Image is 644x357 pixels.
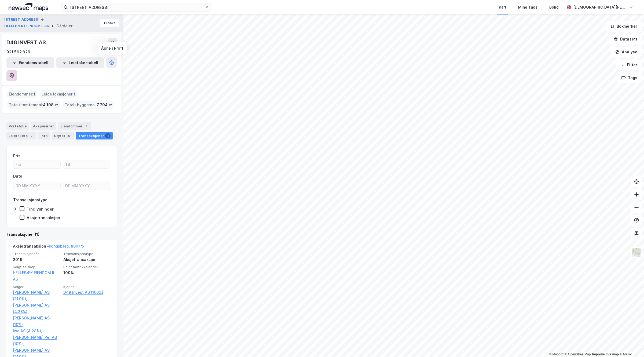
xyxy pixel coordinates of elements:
[13,289,60,302] a: [PERSON_NAME] AS (21.9%),
[549,4,559,10] div: Bolig
[27,215,60,220] div: Aksjetransaksjon
[43,102,58,108] span: 4 198 ㎡
[7,101,60,109] div: Totalt tomteareal :
[6,231,117,238] div: Transaksjoner (1)
[6,132,36,139] div: Leietakere
[9,3,48,11] img: logo.a4113a55bc3d86da70a041830d287a7e.svg
[592,352,619,356] a: Improve this map
[63,101,114,109] div: Totalt byggareal :
[6,38,47,47] div: D48 INVEST AS
[6,122,29,130] div: Portefølje
[63,289,111,296] a: D48 Invest AS (100%)
[13,182,60,190] input: DD.MM.YYYY
[13,252,60,256] span: Transaksjonsår
[63,252,111,256] span: Transaksjonstype
[63,182,110,190] input: DD.MM.YYYY
[13,285,60,289] span: Selger
[13,315,60,328] a: [PERSON_NAME] AS (10%),
[49,244,84,248] a: Kongsberg, 8007/5
[38,132,50,139] div: Info
[13,270,54,281] a: HELLEBÆK EIENDOM II AS
[33,91,35,97] span: 1
[4,17,41,22] button: [STREET_ADDRESS]
[499,4,506,10] div: Kart
[13,302,60,315] a: [PERSON_NAME] AS (4.28%),
[573,4,627,10] div: [DEMOGRAPHIC_DATA][PERSON_NAME]
[58,122,91,130] div: Eiendommer
[84,123,89,129] div: 1
[63,265,111,269] span: Solgt matrikkelandel
[6,49,30,55] div: 921 562 829
[13,256,60,263] div: 2019
[13,328,60,334] a: Iwa AS (4.28%),
[13,173,22,179] div: Dato
[29,133,34,138] div: 2
[74,91,75,97] span: 1
[549,352,564,356] a: Mapbox
[63,285,111,289] span: Kjøper
[6,57,54,68] button: Eiendomstabell
[13,197,47,203] div: Transaksjonstype
[63,256,111,263] div: Aksjetransaksjon
[631,247,642,257] img: Z
[100,19,119,27] button: Tilbake
[565,352,591,356] a: OpenStreetMap
[63,270,111,276] div: 100%
[27,207,54,212] div: Tinglysninger
[616,60,642,70] button: Filter
[63,160,110,168] input: Til
[609,34,642,45] button: Datasett
[13,265,60,269] span: Solgt selskap
[56,23,72,29] div: Gårdeier
[13,243,84,252] div: Aksjetransaksjon -
[13,153,20,159] div: Pris
[13,334,60,347] a: [PERSON_NAME] Per AS (10%),
[56,57,104,68] button: Leietakertabell
[7,90,37,98] div: Eiendommer :
[617,72,642,83] button: Tags
[611,47,642,57] button: Analyse
[606,21,642,32] button: Bokmerker
[39,90,78,98] div: Leide lokasjoner :
[4,23,50,29] button: HELLEBÆK EIENDOM II AS
[68,3,205,11] input: Søk på adresse, matrikkel, gårdeiere, leietakere eller personer
[31,122,56,130] div: Aksjonærer
[97,102,112,108] span: 7 794 ㎡
[66,133,72,138] div: 5
[13,160,60,168] input: Fra
[518,4,537,10] div: Mine Tags
[76,132,113,139] div: Transaksjoner
[52,132,74,139] div: Styret
[617,331,644,357] iframe: Chat Widget
[105,133,111,138] div: 1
